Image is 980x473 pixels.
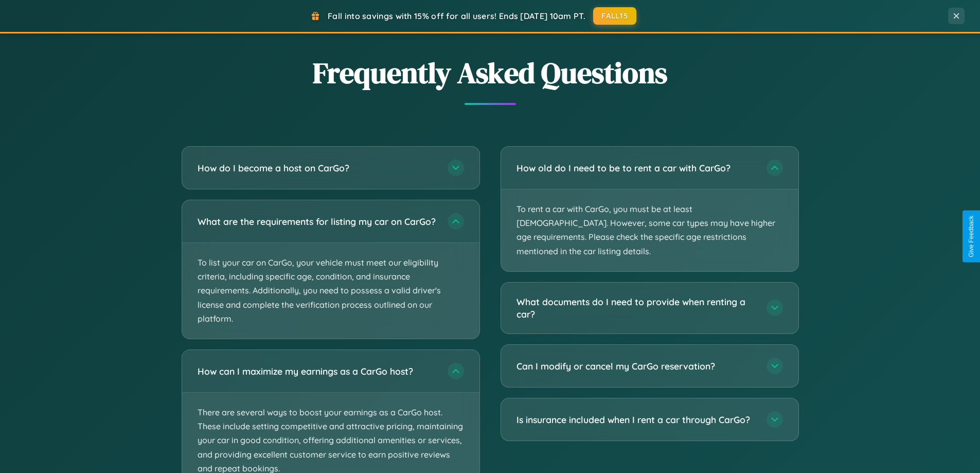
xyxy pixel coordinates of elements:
div: Give Feedback [968,216,975,257]
h3: How old do I need to be to rent a car with CarGo? [516,162,756,174]
h3: How do I become a host on CarGo? [198,162,437,174]
h3: How can I maximize my earnings as a CarGo host? [198,365,437,378]
h3: Can I modify or cancel my CarGo reservation? [516,360,756,373]
p: To rent a car with CarGo, you must be at least [DEMOGRAPHIC_DATA]. However, some car types may ha... [501,189,798,271]
h2: Frequently Asked Questions [182,53,799,93]
h3: Is insurance included when I rent a car through CarGo? [516,413,756,426]
h3: What documents do I need to provide when renting a car? [516,295,756,321]
p: To list your car on CarGo, your vehicle must meet our eligibility criteria, including specific ag... [182,243,479,339]
h3: What are the requirements for listing my car on CarGo? [198,215,437,228]
span: Fall into savings with 15% off for all users! Ends [DATE] 10am PT. [328,11,585,21]
button: FALL15 [593,7,636,25]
